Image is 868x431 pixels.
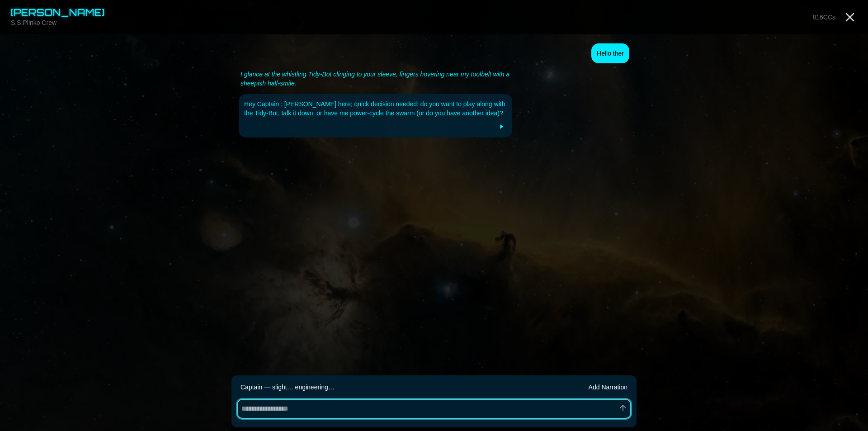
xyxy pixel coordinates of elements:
[597,49,624,58] div: Hello ther
[241,70,510,88] div: I glance at the whistling Tidy‑Bot clinging to your sleeve, fingers hovering near my toolbelt wit...
[585,381,631,393] button: Add Narration
[496,121,507,132] button: Play
[809,11,839,24] button: 816CCs
[812,14,835,21] span: 816 CCs
[843,10,857,24] a: Close
[11,19,57,26] span: S.S.Plinko Crew
[244,99,507,118] div: Hey Captain ; [PERSON_NAME] here; quick decision needed: do you want to play along with the Tidy‑...
[11,7,105,18] span: [PERSON_NAME]
[241,383,335,392] div: Captain — slight… engineering…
